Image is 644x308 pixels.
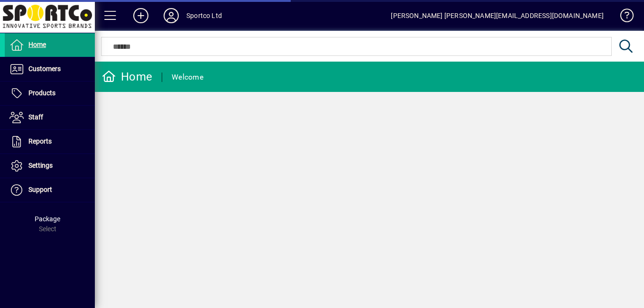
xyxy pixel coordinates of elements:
span: Home [28,41,46,48]
span: Package [35,215,60,223]
div: Welcome [172,70,203,85]
button: Add [126,7,156,24]
button: Profile [156,7,186,24]
span: Customers [28,65,61,72]
span: Reports [28,137,52,145]
span: Staff [28,113,43,121]
div: Sportco Ltd [186,8,222,23]
span: Settings [28,162,53,169]
div: [PERSON_NAME] [PERSON_NAME][EMAIL_ADDRESS][DOMAIN_NAME] [391,8,604,23]
a: Staff [5,106,95,129]
div: Home [102,69,152,84]
a: Reports [5,130,95,154]
span: Products [28,89,55,97]
a: Customers [5,57,95,81]
a: Knowledge Base [613,2,632,33]
a: Settings [5,154,95,178]
a: Products [5,82,95,105]
a: Support [5,178,95,202]
span: Support [28,186,52,193]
